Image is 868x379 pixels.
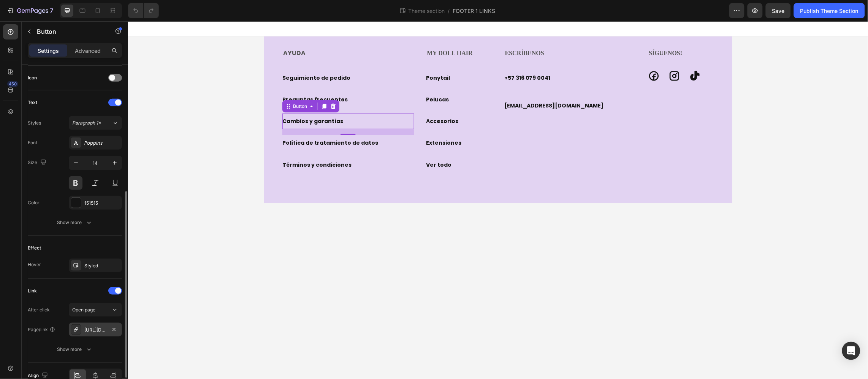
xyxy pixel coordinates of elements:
[84,140,120,147] div: Poppins
[28,306,50,313] div: After click
[154,74,220,83] p: Preguntas frecuentes
[28,326,55,333] div: Page/link
[84,327,106,333] div: [URL][DOMAIN_NAME]
[298,74,321,83] p: Pelucas
[794,3,865,18] button: Publish Theme Section
[298,139,324,148] p: Ver todo
[84,200,120,207] div: 151515
[298,49,331,65] a: Ponytail
[50,6,53,15] p: 7
[28,74,37,81] div: Icon
[154,52,222,62] p: Seguimiento de pedido
[298,52,322,62] p: Ponytail
[28,120,41,126] div: Styles
[154,139,223,148] p: Términos y condiciones
[376,27,508,37] h3: ESCRÍBENOS
[28,287,37,294] div: Link
[154,136,233,152] a: Términos y condiciones
[154,92,224,108] a: Cambios y garantías
[128,3,159,18] div: Undo/Redo
[57,219,93,226] div: Show more
[154,95,215,105] p: Cambios y garantías
[37,27,101,36] p: Button
[38,47,59,55] p: Settings
[28,261,41,268] div: Hover
[154,49,231,65] a: Seguimiento de pedido
[28,216,122,229] button: Show more
[28,245,41,251] div: Effect
[376,49,432,65] a: +‪57 316 079 0041
[163,82,181,88] div: Button
[298,71,330,86] a: Pelucas
[448,7,450,15] span: /
[154,71,229,86] a: Preguntas frecuentes
[298,95,331,105] p: Accesorios
[69,303,122,317] button: Open page
[298,114,343,129] a: Extensiones
[75,47,101,55] p: Advanced
[453,7,495,15] span: FOOTER 1 LINKS
[298,27,364,37] h3: MY DOLL HAIR
[376,77,485,92] a: [EMAIL_ADDRESS][DOMAIN_NAME]
[28,99,37,106] div: Text
[407,7,446,15] span: Theme section
[7,81,18,87] div: 450
[298,117,334,126] p: Extensiones
[84,262,120,269] div: Styled
[72,307,95,313] span: Open page
[520,27,586,37] h3: SÍGUENOS!
[28,199,40,206] div: Color
[57,346,93,353] div: Show more
[72,120,101,126] span: Paragraph 1*
[28,139,37,146] div: Font
[298,92,340,108] a: Accesorios
[800,7,858,15] div: Publish Theme Section
[3,3,57,18] button: 7
[69,116,122,130] button: Paragraph 1*
[376,52,423,62] p: +‪57 316 079 0041
[842,342,860,360] div: Open Intercom Messenger
[772,8,785,14] span: Save
[298,136,333,152] a: Ver todo
[28,343,122,356] button: Show more
[28,158,48,168] div: Size
[376,80,476,89] p: [EMAIL_ADDRESS][DOMAIN_NAME]
[154,27,286,37] h3: AYUDA
[154,114,250,129] a: Política de tratamiento de datos
[766,3,791,18] button: Save
[154,117,250,126] p: Política de tratamiento de datos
